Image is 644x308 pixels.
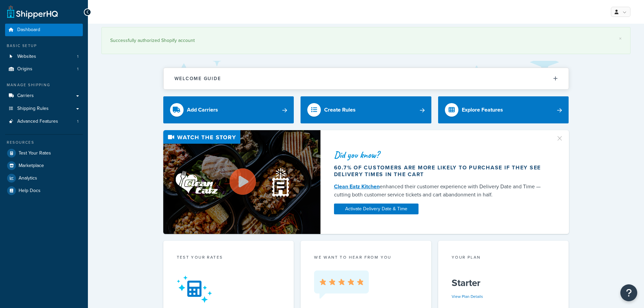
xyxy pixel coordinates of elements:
[5,185,83,197] a: Help Docs
[5,147,83,159] a: Test Your Rates
[163,130,320,234] img: Video thumbnail
[174,76,221,81] h2: Welcome Guide
[164,68,569,89] button: Welcome Guide
[334,164,548,178] div: 60.7% of customers are more likely to purchase if they see delivery times in the cart
[77,54,78,60] span: 1
[5,63,83,75] a: Origins1
[17,106,49,112] span: Shipping Rules
[5,115,83,128] li: Advanced Features
[19,163,44,169] span: Marketplace
[452,293,483,300] a: View Plan Details
[17,119,58,124] span: Advanced Features
[452,254,555,262] div: Your Plan
[438,96,569,123] a: Explore Features
[163,96,294,123] a: Add Carriers
[620,284,637,301] button: Open Resource Center
[5,63,83,75] li: Origins
[452,278,555,288] h5: Starter
[19,175,37,181] span: Analytics
[5,50,83,63] li: Websites
[334,183,380,190] a: Clean Eatz Kitchen
[5,160,83,172] a: Marketplace
[17,27,40,33] span: Dashboard
[77,66,78,72] span: 1
[5,50,83,63] a: Websites1
[5,115,83,128] a: Advanced Features1
[314,254,418,260] p: we want to hear from you
[77,119,78,124] span: 1
[334,150,548,160] div: Did you know?
[17,93,34,99] span: Carriers
[5,172,83,184] a: Analytics
[619,36,622,41] a: ×
[334,204,419,214] a: Activate Delivery Date & Time
[5,24,83,36] a: Dashboard
[5,90,83,102] a: Carriers
[5,43,83,49] div: Basic Setup
[334,183,548,199] div: enhanced their customer experience with Delivery Date and Time — cutting both customer service ti...
[19,150,51,156] span: Test Your Rates
[324,105,356,115] div: Create Rules
[5,82,83,88] div: Manage Shipping
[110,36,622,45] div: Successfully authorized Shopify account
[19,188,41,194] span: Help Docs
[301,96,431,123] a: Create Rules
[17,54,36,60] span: Websites
[5,140,83,145] div: Resources
[462,105,503,115] div: Explore Features
[187,105,218,115] div: Add Carriers
[17,66,32,72] span: Origins
[177,254,281,262] div: Test your rates
[5,102,83,115] a: Shipping Rules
